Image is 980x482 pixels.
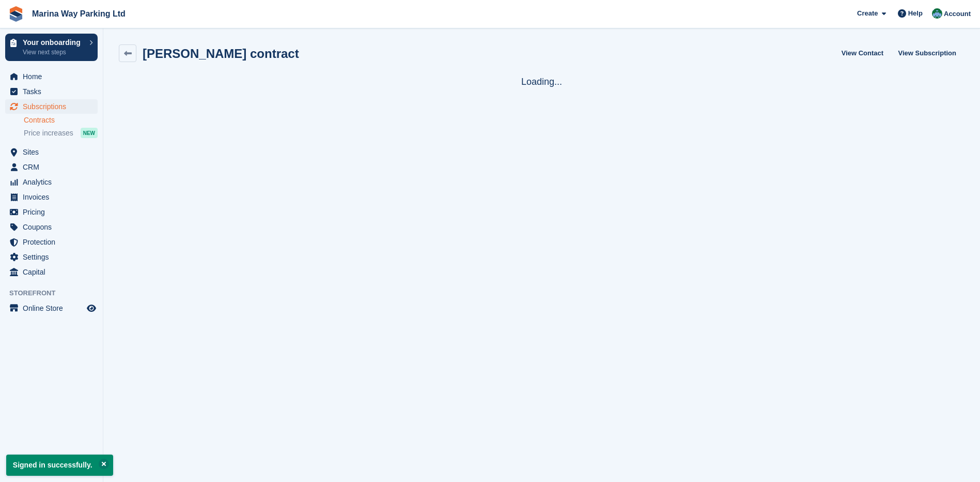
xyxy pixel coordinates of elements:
span: Settings [23,250,85,264]
a: menu [5,235,98,249]
span: Protection [23,235,85,249]
a: Price increases NEW [24,127,98,139]
a: menu [5,205,98,219]
a: menu [5,175,98,189]
div: Loading... [119,74,965,89]
span: Subscriptions [23,99,85,114]
a: menu [5,265,98,279]
span: Home [23,69,85,84]
p: View next steps [23,48,84,57]
a: Marina Way Parking Ltd [28,5,130,22]
p: Your onboarding [23,39,84,46]
img: Paul Lewis [932,8,942,19]
img: stora-icon-8386f47178a22dfd0bd8f6a31ec36ba5ce8667c1dd55bd0f319d3a0aa187defe.svg [8,6,24,22]
span: Pricing [23,205,85,219]
span: Help [908,8,923,19]
a: menu [5,84,98,99]
h2: [PERSON_NAME] contract [143,47,299,61]
span: Price increases [24,128,73,138]
a: menu [5,190,98,204]
a: View Subscription [894,44,960,62]
span: Tasks [23,84,85,99]
a: menu [5,220,98,234]
a: menu [5,69,98,84]
span: Analytics [23,175,85,189]
p: Signed in successfully. [6,455,113,476]
a: menu [5,250,98,264]
span: Coupons [23,220,85,234]
a: menu [5,301,98,315]
div: NEW [81,128,98,138]
a: Preview store [85,302,98,314]
a: View Contact [837,44,888,62]
span: Create [857,8,878,19]
span: Invoices [23,190,85,204]
a: menu [5,99,98,114]
a: menu [5,145,98,159]
a: Contracts [24,115,98,125]
span: Sites [23,145,85,159]
a: Your onboarding View next steps [5,34,98,61]
span: Online Store [23,301,85,315]
span: Storefront [9,288,103,298]
span: CRM [23,160,85,174]
a: menu [5,160,98,174]
span: Account [944,9,971,19]
span: Capital [23,265,85,279]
